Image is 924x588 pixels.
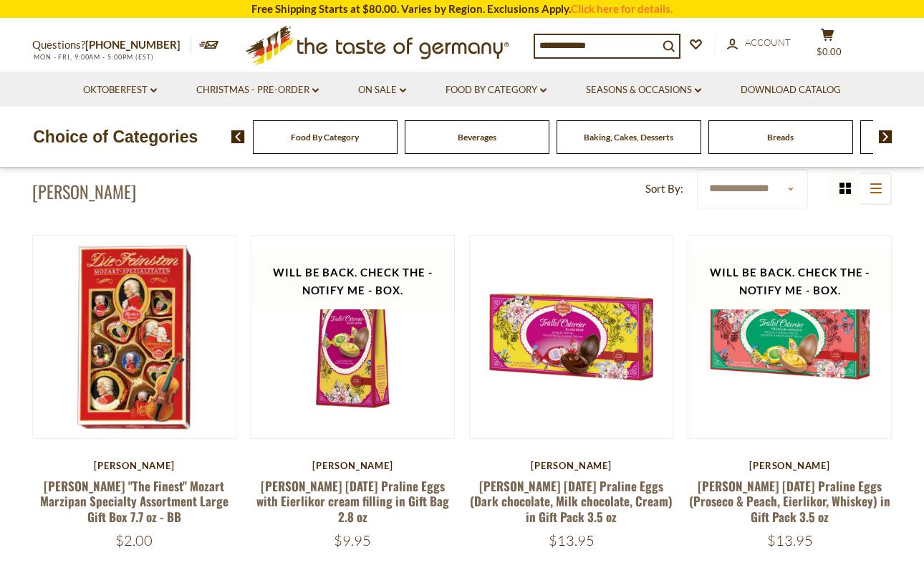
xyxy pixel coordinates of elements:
[817,46,842,57] span: $0.00
[470,236,673,438] img: Reber Easter Praline Eggs in Gift Pack
[196,82,319,98] a: Christmas - PRE-ORDER
[83,82,157,98] a: Oktoberfest
[32,460,236,471] div: [PERSON_NAME]
[251,460,455,471] div: [PERSON_NAME]
[571,2,673,15] a: Click here for details.
[251,236,454,438] img: Reber Easter Praling Eggs with Eierlikor in Gift Bag
[458,132,496,143] a: Beverages
[586,82,701,98] a: Seasons & Occasions
[688,460,892,471] div: [PERSON_NAME]
[334,531,371,549] span: $9.95
[879,130,892,143] img: next arrow
[806,28,849,64] button: $0.00
[256,477,449,526] a: [PERSON_NAME] [DATE] Praline Eggs with Eierlikor cream filling in Gift Bag 2.8 oz
[745,37,791,48] span: Account
[32,36,191,54] p: Questions?
[115,531,153,549] span: $2.00
[584,132,673,143] a: Baking, Cakes, Desserts
[291,132,359,143] a: Food By Category
[33,236,236,438] img: Reber Mozart Marzipan Specialty Assortment Large Gift Box
[32,180,136,202] h1: [PERSON_NAME]
[549,531,595,549] span: $13.95
[85,38,181,51] a: [PHONE_NUMBER]
[741,82,841,98] a: Download Catalog
[469,460,673,471] div: [PERSON_NAME]
[40,477,228,526] a: [PERSON_NAME] "The Finest" Mozart Marzipan Specialty Assortment Large Gift Box 7.7 oz - BB
[231,130,245,143] img: previous arrow
[32,53,154,61] span: MON - FRI, 9:00AM - 5:00PM (EST)
[645,180,683,198] label: Sort By:
[470,477,673,526] a: [PERSON_NAME] [DATE] Praline Eggs (Dark chocolate, Milk chocolate, Cream) in Gift Pack 3.5 oz
[358,82,406,98] a: On Sale
[689,477,890,526] a: [PERSON_NAME] [DATE] Praline Eggs (Proseco & Peach, Eierlikor, Whiskey) in Gift Pack 3.5 oz
[688,236,891,438] img: Reber Easter Praline Eggs in Gift Pack
[446,82,547,98] a: Food By Category
[767,132,794,143] a: Breads
[767,531,813,549] span: $13.95
[727,35,791,51] a: Account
